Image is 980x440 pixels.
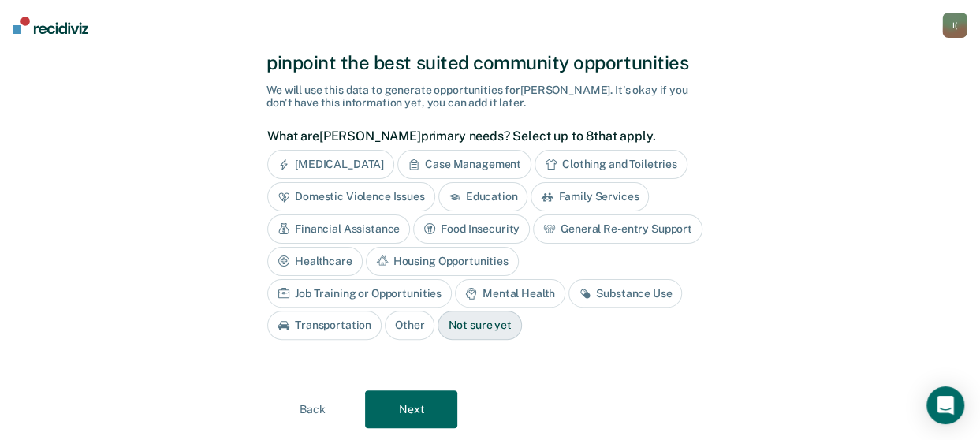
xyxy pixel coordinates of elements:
div: Gathering [PERSON_NAME] primary needs help pinpoint the best suited community opportunities [266,28,714,74]
div: I ( [942,13,967,38]
div: Substance Use [568,279,682,308]
div: Food Insecurity [413,214,530,244]
div: General Re-entry Support [533,214,702,244]
img: Recidiviz [13,17,88,34]
div: Open Intercom Messenger [926,386,964,424]
div: Transportation [267,311,382,340]
div: Education [438,182,528,211]
div: Domestic Violence Issues [267,182,435,211]
div: Job Training or Opportunities [267,279,452,308]
div: Mental Health [455,279,565,308]
label: What are [PERSON_NAME] primary needs? Select up to 8 that apply. [267,129,705,144]
div: Healthcare [267,247,363,276]
div: Financial Assistance [267,214,410,244]
div: We will use this data to generate opportunities for [PERSON_NAME] . It's okay if you don't have t... [266,84,714,110]
div: Other [385,311,434,340]
div: Not sure yet [438,311,521,340]
div: [MEDICAL_DATA] [267,150,394,179]
button: Next [365,390,457,428]
div: Clothing and Toiletries [535,150,687,179]
div: Housing Opportunities [366,247,519,276]
button: I( [942,13,967,38]
div: Case Management [397,150,531,179]
button: Back [266,390,359,428]
div: Family Services [531,182,649,211]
